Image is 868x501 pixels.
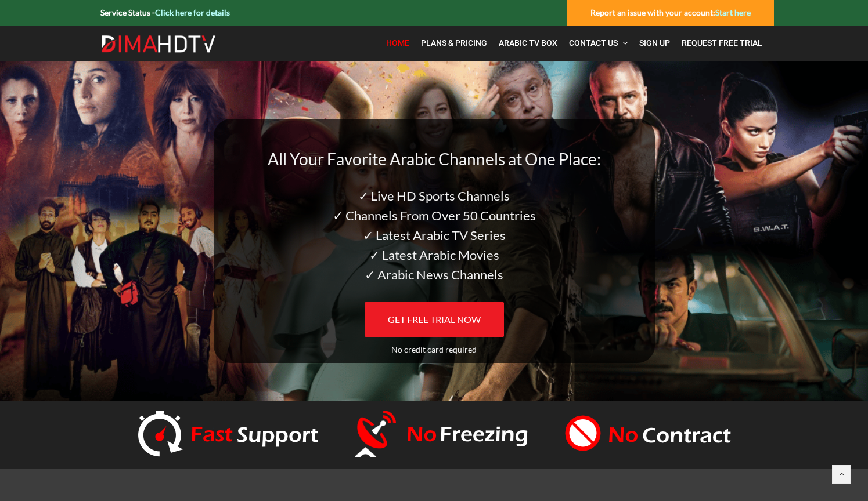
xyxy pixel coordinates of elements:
span: GET FREE TRIAL NOW [388,314,481,325]
span: ✓ Channels From Over 50 Countries [333,208,536,223]
span: Home [386,38,409,48]
a: Request Free Trial [676,31,768,55]
span: Plans & Pricing [421,38,487,48]
span: Request Free Trial [682,38,762,48]
a: Back to top [832,465,851,484]
strong: Report an issue with your account: [590,8,751,17]
span: ✓ Latest Arabic Movies [369,247,499,263]
span: Sign Up [639,38,670,48]
span: ✓ Live HD Sports Channels [358,188,510,204]
a: Home [380,31,415,55]
a: Contact Us [563,31,633,55]
span: Contact Us [569,38,618,48]
strong: Service Status - [100,8,230,17]
span: ✓ Latest Arabic TV Series [363,227,506,243]
span: All Your Favorite Arabic Channels at One Place: [268,149,601,169]
a: Sign Up [633,31,676,55]
img: Dima HDTV [100,35,217,53]
a: Arabic TV Box [493,31,563,55]
span: No credit card required [391,344,477,354]
a: Start here [715,8,751,17]
a: Click here for details [155,8,230,17]
a: Plans & Pricing [415,31,493,55]
a: GET FREE TRIAL NOW [365,302,504,337]
span: Arabic TV Box [499,38,557,48]
span: ✓ Arabic News Channels [365,267,503,282]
